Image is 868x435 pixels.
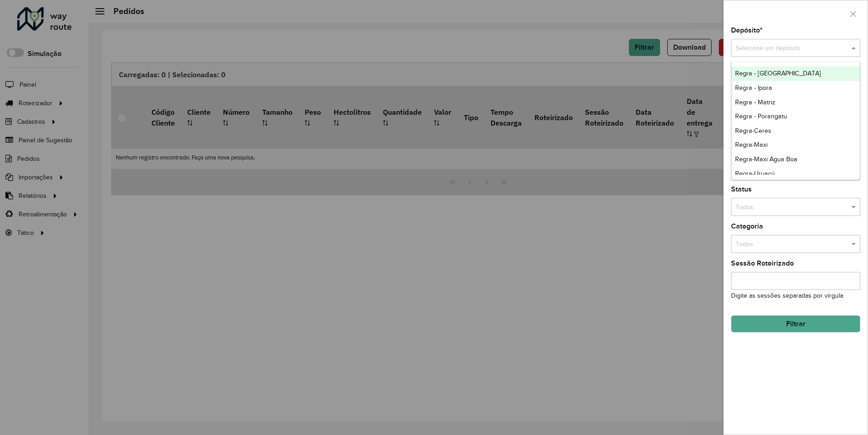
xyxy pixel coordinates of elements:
[731,292,843,299] small: Digite as sessões separadas por vírgula
[731,315,860,332] button: Filtrar
[735,98,775,106] span: Regra - Matriz
[731,61,860,180] ng-dropdown-panel: Options list
[731,25,763,36] label: Depósito
[731,221,763,232] label: Categoria
[731,184,752,195] label: Status
[735,127,771,134] span: Regra-Ceres
[735,170,775,177] span: Regra-Uruaçú
[735,155,797,163] span: Regra-Maxi Água Boa
[731,258,794,269] label: Sessão Roteirizado
[735,141,768,148] span: Regra-Maxi
[735,70,821,77] span: Regra - [GEOGRAPHIC_DATA]
[735,112,787,120] span: Regra - Porangatu
[735,84,772,91] span: Regra - Ipora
